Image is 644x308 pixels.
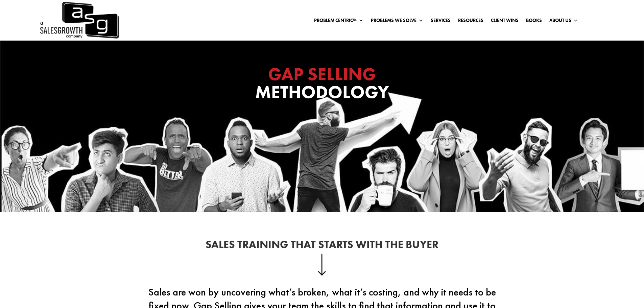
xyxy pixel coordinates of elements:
[431,18,451,25] a: Services
[526,18,542,25] a: Books
[458,18,483,25] a: Resources
[140,239,505,254] h2: Sales Training That Starts With the Buyer
[314,18,363,25] a: Problem Centric™
[371,18,423,25] a: Problems We Solve
[318,254,326,275] img: down-arrow
[268,63,376,86] span: GAP SELLING
[187,65,457,104] h1: Methodology
[549,18,578,25] a: About Us
[491,18,519,25] a: Client Wins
